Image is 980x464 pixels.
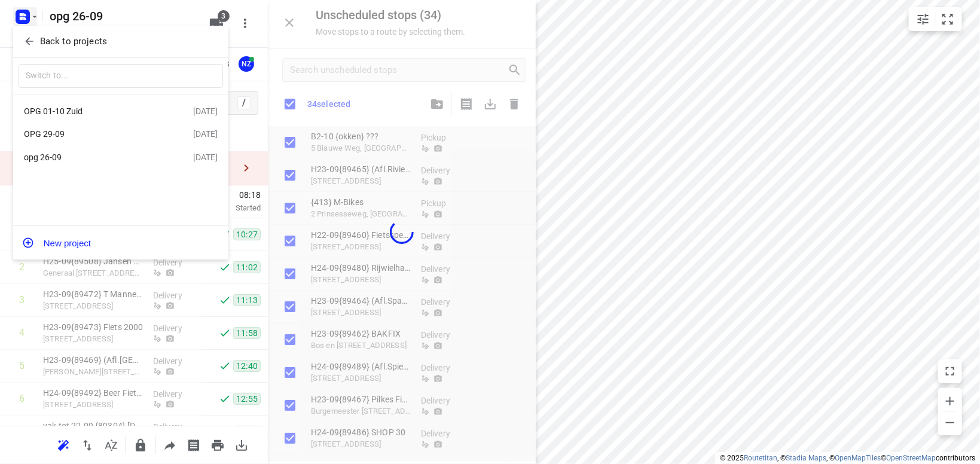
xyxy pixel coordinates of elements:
div: OPG 01-10 Zuid [24,106,161,116]
div: OPG 29-09[DATE] [13,123,228,146]
div: [DATE] [193,129,218,139]
div: opg 26-09[DATE] [13,146,228,169]
div: opg 26-09 [24,152,161,162]
div: [DATE] [193,152,218,162]
div: [DATE] [193,106,218,116]
input: Switch to... [19,64,223,88]
p: Back to projects [40,35,107,48]
button: Back to projects [19,32,223,51]
button: New project [13,231,228,255]
div: OPG 01-10 Zuid[DATE] [13,99,228,123]
div: OPG 29-09 [24,129,161,139]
